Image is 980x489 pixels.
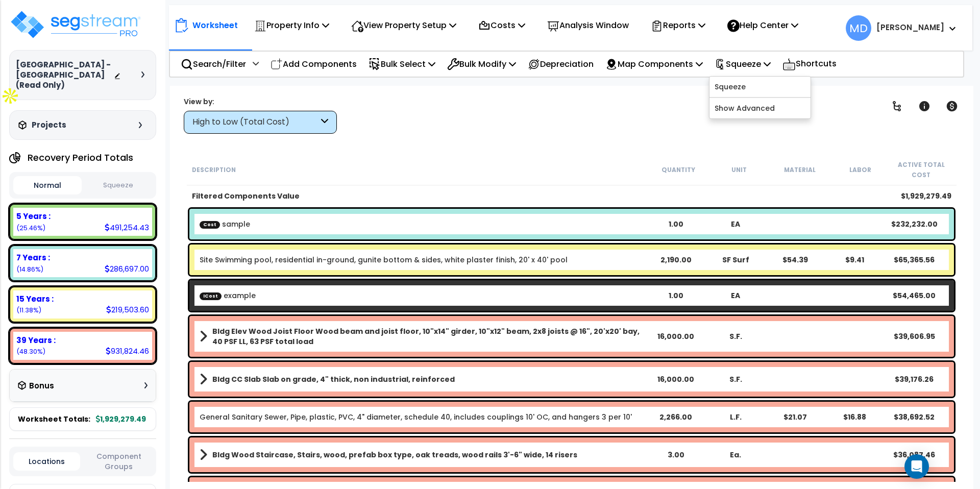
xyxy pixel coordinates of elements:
div: S.F. [706,331,766,341]
b: 5 Years : [16,211,51,222]
div: 286,697.00 [105,263,149,274]
p: Costs [478,18,525,32]
p: Search/Filter [181,57,246,71]
p: Squeeze [715,57,771,71]
p: Depreciation [528,57,594,71]
a: Assembly Title [200,326,646,347]
p: Analysis Window [547,18,629,32]
a: Custom Item [200,290,256,301]
span: Cost [200,221,220,228]
a: Individual Item [200,255,568,265]
b: Filtered Components Value [192,191,300,201]
div: High to Low (Total Cost) [192,116,318,128]
button: Normal [13,176,82,194]
div: 931,824.46 [106,346,149,356]
span: ICost [200,292,222,300]
div: Open Intercom Messenger [904,454,929,479]
p: Reports [651,18,705,32]
p: View Property Setup [351,18,456,32]
small: Unit [731,166,747,174]
a: Assembly Title [200,372,646,386]
a: Squeeze [709,77,811,97]
div: 3.00 [646,450,706,460]
span: MD [846,15,871,41]
img: logo_pro_r.png [9,9,142,40]
div: $39,176.26 [885,374,944,384]
small: Quantity [661,166,695,174]
b: Bldg Elev Wood Joist Floor Wood beam and joist floor, 10"x14" girder, 10"x12" beam, 2x8 joists @ ... [212,326,646,347]
div: S.F. [706,374,766,384]
div: 491,254.43 [105,222,149,233]
a: Individual Item [200,412,632,422]
span: Worksheet Totals: [18,414,90,424]
div: 2,266.00 [646,412,706,422]
div: EA [706,219,766,229]
h3: [GEOGRAPHIC_DATA] - [GEOGRAPHIC_DATA] (Read Only) [16,60,114,90]
small: (14.86%) [16,265,43,274]
div: 1.00 [646,290,706,301]
small: Labor [849,166,871,174]
p: Add Components [271,57,357,71]
small: (48.30%) [16,347,45,356]
b: [PERSON_NAME] [876,22,944,33]
small: Description [192,166,236,174]
p: Worksheet [192,18,238,32]
small: Material [784,166,816,174]
small: (25.46%) [16,224,45,232]
div: $36,087.46 [885,450,944,460]
div: $54,465.00 [885,290,944,301]
b: 1,929,279.49 [96,414,146,424]
h4: Recovery Period Totals [28,153,133,163]
p: Property Info [254,18,329,32]
p: Help Center [727,18,798,32]
div: $232,232.00 [885,219,944,229]
div: $21.07 [765,412,825,422]
button: Component Groups [85,451,152,472]
a: Show Advanced [709,98,811,118]
small: Active Total Cost [898,161,945,179]
a: Custom Item [200,219,250,229]
div: Shortcuts [777,52,842,77]
div: Depreciation [522,52,599,76]
p: Map Components [605,57,703,71]
b: Bldg Wood Staircase, Stairs, wood, prefab box type, oak treads, wood rails 3'-6" wide, 14 risers [212,450,577,460]
h3: Bonus [29,382,54,390]
b: $1,929,279.49 [901,191,951,201]
b: Bldg CC Slab Slab on grade, 4" thick, non industrial, reinforced [212,374,455,384]
div: Add Components [265,52,362,76]
div: EA [706,290,766,301]
div: L.F. [706,412,766,422]
b: 39 Years : [16,335,56,346]
h3: Projects [32,120,66,130]
div: 16,000.00 [646,331,706,341]
div: Ea. [706,450,766,460]
button: Squeeze [84,177,153,194]
div: $38,692.52 [885,412,944,422]
div: $65,365.56 [885,255,944,265]
p: Bulk Select [369,57,435,71]
div: $16.88 [825,412,885,422]
p: Shortcuts [782,57,837,71]
div: $9.41 [825,255,885,265]
div: 2,190.00 [646,255,706,265]
a: Assembly Title [200,448,646,462]
button: Locations [13,452,80,471]
div: 219,503.60 [106,304,149,315]
small: (11.38%) [16,306,41,314]
b: 15 Years : [16,294,54,304]
div: $54.39 [765,255,825,265]
div: SF Surf [706,255,766,265]
b: 7 Years : [16,252,50,263]
p: Bulk Modify [447,57,516,71]
div: $39,606.95 [885,331,944,341]
div: 1.00 [646,219,706,229]
div: 16,000.00 [646,374,706,384]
